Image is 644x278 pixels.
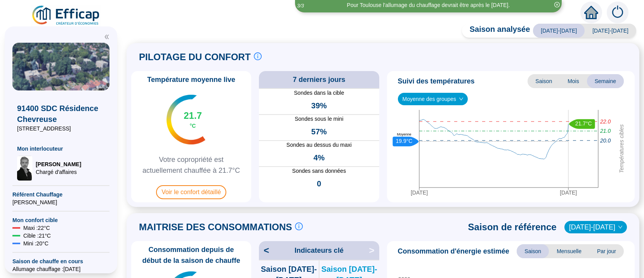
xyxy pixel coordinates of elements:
span: Suivi des températures [398,76,475,87]
tspan: 21.0 [600,128,611,134]
i: 3 / 3 [297,3,304,9]
span: info-circle [254,52,262,60]
span: Cible : 21 °C [23,232,51,240]
tspan: 22.0 [600,118,611,125]
span: Mois [560,74,587,88]
img: indicateur températures [167,95,206,144]
span: [PERSON_NAME] [36,160,81,168]
span: Sondes sans données [259,167,379,175]
span: Indicateurs clé [295,245,344,256]
span: Chargé d'affaires [36,168,81,176]
span: Sondes sous le mini [259,115,379,123]
span: Voir le confort détaillé [156,185,226,199]
span: Mini : 20 °C [23,240,49,247]
span: Saison analysée [462,24,530,38]
span: °C [190,122,196,130]
span: Semaine [587,74,624,88]
text: 21.7°C [575,121,592,127]
tspan: [DATE] [560,189,577,196]
text: Moyenne [397,133,411,137]
span: down [459,97,463,101]
span: Sondes dans la cible [259,89,379,97]
span: [PERSON_NAME] [12,198,109,206]
span: Mon confort cible [12,216,109,224]
span: Moyenne des groupes [403,93,463,105]
span: 2022-2023 [569,221,622,233]
span: Allumage chauffage : [DATE] [12,265,109,273]
span: 91400 SDC Résidence Chevreuse [17,103,105,125]
span: Saison de référence [468,221,557,233]
span: Mon interlocuteur [17,145,105,153]
span: Saison de chauffe en cours [12,257,109,265]
img: Chargé d'affaires [17,156,33,181]
span: info-circle [295,222,303,230]
span: 39% [311,100,327,111]
span: Sondes au dessus du maxi [259,141,379,149]
span: Température moyenne live [142,74,240,85]
tspan: [DATE] [410,189,427,196]
span: close-circle [554,2,560,7]
span: [DATE]-[DATE] [585,24,636,38]
span: Saison [517,244,549,258]
span: Votre copropriété est actuellement chauffée à 21.7°C [134,154,248,176]
span: 7 derniers jours [293,74,345,85]
span: Consommation depuis de début de la saison de chauffe [134,244,248,266]
div: Pour Toulouse l'allumage du chauffage devrait être après le [DATE]. [347,1,510,9]
span: Consommation d'énergie estimée [398,246,509,257]
span: 0 [317,178,321,189]
tspan: 20.0 [600,137,611,144]
span: > [369,244,379,257]
span: Maxi : 22 °C [23,224,50,232]
span: PILOTAGE DU CONFORT [139,51,251,63]
span: down [618,225,623,229]
span: [STREET_ADDRESS] [17,125,105,132]
span: Mensuelle [549,244,589,258]
img: efficap energie logo [31,5,101,26]
span: MAITRISE DES CONSOMMATIONS [139,221,292,233]
span: Saison [528,74,560,88]
text: 19.9°C [396,138,412,144]
span: 21.7 [184,109,202,122]
span: double-left [104,34,109,40]
span: 57% [311,126,327,137]
img: alerts [607,2,628,23]
span: Référent Chauffage [12,191,109,198]
span: home [584,5,598,19]
span: 4% [313,152,325,163]
span: [DATE]-[DATE] [533,24,585,38]
span: Par jour [589,244,624,258]
tspan: Températures cibles [618,125,624,174]
span: < [259,244,269,257]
